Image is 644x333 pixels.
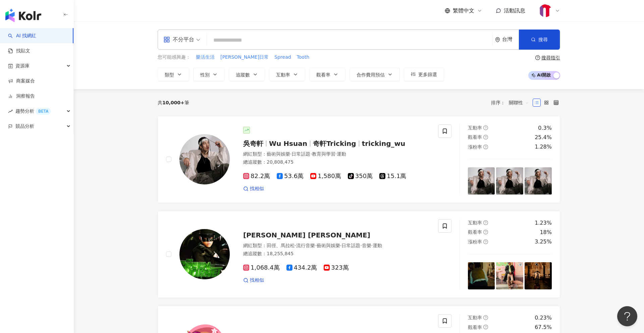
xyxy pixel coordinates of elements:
[267,151,290,157] span: 藝術與娛樂
[297,54,310,61] button: Tooth
[296,243,315,248] span: 流行音樂
[165,72,174,77] span: 類型
[315,243,316,248] span: ·
[316,72,330,77] span: 觀看率
[162,100,184,105] span: 10,000+
[468,325,482,330] span: 觀看率
[483,325,488,329] span: question-circle
[468,315,482,320] span: 互動率
[535,55,540,60] span: question-circle
[243,173,270,180] span: 82.2萬
[468,262,495,289] img: post-image
[483,135,488,140] span: question-circle
[468,239,482,244] span: 漲粉率
[15,58,30,73] span: 資源庫
[276,72,290,77] span: 互動率
[468,125,482,130] span: 互動率
[535,324,552,331] div: 67.5%
[8,93,35,100] a: 洞察報告
[163,34,194,45] div: 不分平台
[617,306,637,326] iframe: Help Scout Beacon - Open
[158,68,189,81] button: 類型
[453,7,474,14] span: 繁體中文
[341,243,360,248] span: 日常話題
[483,239,488,244] span: question-circle
[196,54,215,61] button: 樂活生活
[404,68,444,81] button: 更多篩選
[483,230,488,234] span: question-circle
[236,72,250,77] span: 追蹤數
[371,243,373,248] span: ·
[468,229,482,235] span: 觀看率
[196,54,215,61] span: 樂活生活
[220,54,269,61] span: [PERSON_NAME]日常
[243,264,280,271] span: 1,068.4萬
[250,185,264,192] span: 找相似
[525,167,552,195] img: post-image
[220,54,269,61] button: [PERSON_NAME]日常
[324,264,348,271] span: 323萬
[313,140,356,148] span: 奇軒Tricking
[483,125,488,130] span: question-circle
[179,134,230,184] img: KOL Avatar
[297,54,310,61] span: Tooth
[5,9,41,22] img: logo
[540,229,552,236] div: 18%
[243,251,430,257] div: 總追蹤數 ： 18,255,845
[179,229,230,279] img: KOL Avatar
[243,231,370,239] span: [PERSON_NAME] [PERSON_NAME]
[541,55,560,60] div: 搜尋指引
[535,238,552,245] div: 3.25%
[502,37,519,42] div: 台灣
[468,167,495,195] img: post-image
[243,151,430,158] div: 網紅類型 ：
[243,185,264,192] a: 找相似
[539,4,552,17] img: MMdc_PPT.png
[468,134,482,140] span: 觀看率
[277,173,304,180] span: 53.6萬
[360,243,362,248] span: ·
[468,144,482,150] span: 漲粉率
[509,97,529,108] span: 關聯性
[538,124,552,132] div: 0.3%
[295,243,296,248] span: ·
[15,104,51,119] span: 趨勢分析
[357,72,385,77] span: 合作費用預估
[158,211,560,298] a: KOL Avatar[PERSON_NAME] [PERSON_NAME]網紅類型：田徑、馬拉松·流行音樂·藝術與娛樂·日常話題·音樂·運動總追蹤數：18,255,8451,068.4萬434....
[535,143,552,151] div: 1.28%
[8,48,30,54] a: 找貼文
[317,243,340,248] span: 藝術與娛樂
[350,68,400,81] button: 合作費用預估
[335,151,337,157] span: ·
[535,134,552,141] div: 25.4%
[274,54,291,61] span: Spread
[158,54,191,61] span: 您可能感興趣：
[163,36,170,43] span: appstore
[8,78,35,85] a: 商案媒合
[243,242,430,249] div: 網紅類型 ：
[8,109,13,114] span: rise
[286,264,317,271] span: 434.2萬
[250,277,264,284] span: 找相似
[269,140,307,148] span: Wu Hsuan
[15,119,34,134] span: 競品分析
[310,173,341,180] span: 1,580萬
[193,68,225,81] button: 性別
[312,151,335,157] span: 教育與學習
[243,159,430,166] div: 總追蹤數 ： 20,808,475
[309,68,345,81] button: 觀看率
[496,262,523,289] img: post-image
[362,243,371,248] span: 音樂
[495,37,500,42] span: environment
[504,7,525,14] span: 活動訊息
[337,151,346,157] span: 運動
[229,68,265,81] button: 追蹤數
[200,72,210,77] span: 性別
[535,314,552,322] div: 0.23%
[373,243,382,248] span: 運動
[36,108,51,115] div: BETA
[483,220,488,225] span: question-circle
[158,100,189,105] div: 共 筆
[362,140,406,148] span: tricking_wu
[483,145,488,149] span: question-circle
